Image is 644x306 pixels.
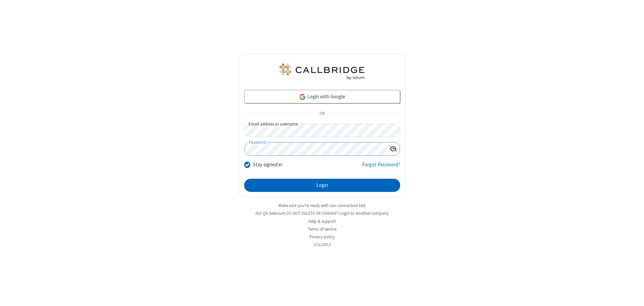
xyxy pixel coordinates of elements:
input: Email address or username [244,124,400,137]
li: Not QA Selenium DO NOT DELETE OR CHANGE? [239,210,406,216]
a: Privacy policy [310,234,335,240]
span: OR [317,109,327,118]
input: Password [245,142,387,156]
label: Stay signed in [253,161,282,169]
img: google-icon.png [299,93,306,101]
img: QA Selenium DO NOT DELETE OR CHANGE [278,64,366,80]
div: Show password [387,142,400,155]
button: Login [244,179,400,192]
a: Help & support [309,218,336,224]
button: Login to another company [339,210,389,216]
li: v2.6.350.2 [239,241,406,248]
a: Terms of service [308,226,336,232]
a: Make sure you're ready with our connection test [279,203,365,208]
a: Login with Google [244,90,400,103]
a: Forgot Password? [362,161,400,174]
